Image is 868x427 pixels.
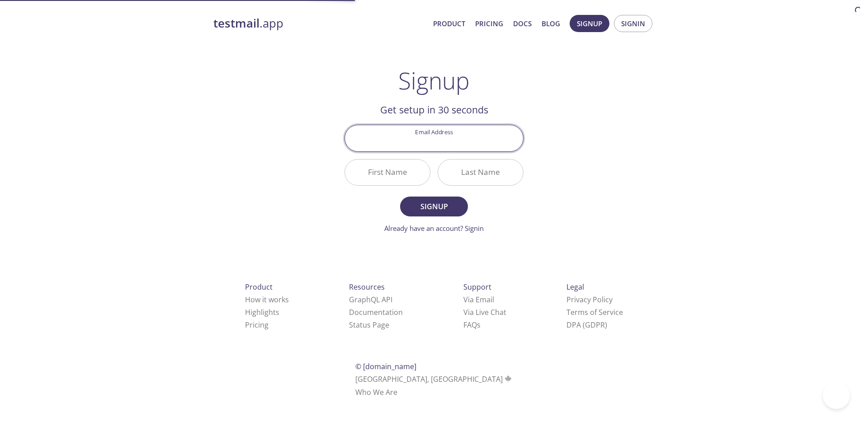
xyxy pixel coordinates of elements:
[410,200,458,213] span: Signup
[355,361,416,371] span: © [DOMAIN_NAME]
[433,18,465,29] a: Product
[355,387,397,397] a: Who We Are
[245,295,289,305] a: How it works
[566,307,623,317] a: Terms of Service
[213,16,426,31] a: testmail.app
[614,15,652,32] button: Signin
[344,102,524,117] h2: Get setup in 30 seconds
[463,295,494,305] a: Via Email
[566,320,607,330] a: DPA (GDPR)
[355,374,513,384] span: [GEOGRAPHIC_DATA], [GEOGRAPHIC_DATA]
[245,320,269,330] a: Pricing
[566,295,613,305] a: Privacy Policy
[463,320,481,330] a: FAQ
[463,307,506,317] a: Via Live Chat
[349,307,403,317] a: Documentation
[823,382,850,409] iframe: Help Scout Beacon - Open
[477,320,481,330] span: s
[398,67,470,94] h1: Signup
[577,18,602,29] span: Signup
[463,282,491,292] span: Support
[349,320,389,330] a: Status Page
[384,224,484,233] a: Already have an account? Signin
[213,15,259,31] strong: testmail
[245,307,279,317] a: Highlights
[400,197,468,216] button: Signup
[570,15,609,32] button: Signup
[621,18,645,29] span: Signin
[349,282,385,292] span: Resources
[513,18,532,29] a: Docs
[566,282,584,292] span: Legal
[245,282,273,292] span: Product
[349,295,392,305] a: GraphQL API
[542,18,560,29] a: Blog
[475,18,503,29] a: Pricing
